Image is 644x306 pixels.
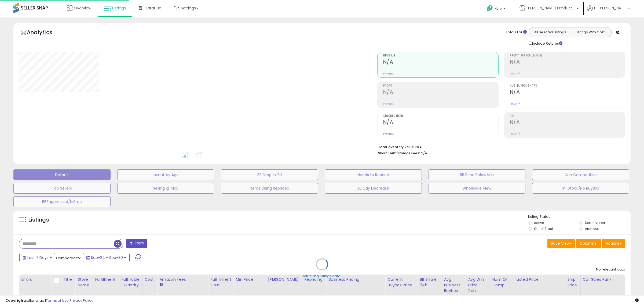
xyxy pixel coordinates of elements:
[421,151,427,156] span: N/A
[570,29,610,36] button: Listings With Cost
[510,59,625,66] h2: N/A
[482,1,511,17] a: Help
[383,102,394,105] small: Prev: N/A
[506,30,527,35] div: Totals For
[221,183,318,194] button: Items Being Repriced
[117,169,214,180] button: Inventory Age
[383,59,498,66] h2: N/A
[532,183,629,194] button: In-Stock/No BuyBox
[530,29,570,36] button: All Selected Listings
[13,196,111,207] button: BBSuppressed/InStoc
[13,183,111,194] button: Top Sellers
[5,298,25,303] strong: Copyright
[526,5,575,11] span: [PERSON_NAME] Products LLC
[383,72,394,75] small: Prev: N/A
[429,183,526,194] button: Wholesale View
[325,169,422,180] button: Needs to Reprice
[74,5,91,11] span: Overview
[383,89,498,96] h2: N/A
[383,132,394,136] small: Prev: N/A
[510,72,520,75] small: Prev: N/A
[112,5,126,11] span: Listings
[117,183,214,194] button: Selling @ Max
[5,298,93,303] div: seller snap | |
[594,5,626,11] span: Hi [PERSON_NAME]
[378,143,621,150] li: N/A
[486,5,493,12] i: Get Help
[510,115,625,118] span: ROI
[383,84,498,87] span: Profit
[13,169,111,180] button: Default
[510,132,520,136] small: Prev: N/A
[510,84,625,87] span: Avg. Buybox Share
[429,169,526,180] button: BB Price Below Min
[587,5,630,17] a: Hi [PERSON_NAME]
[532,169,629,180] button: Non Competitive
[495,6,502,11] span: Help
[145,5,162,11] span: DataHub
[510,89,625,96] h2: N/A
[378,151,420,155] b: Short Term Storage Fees:
[510,102,520,105] small: Prev: N/A
[302,274,342,279] div: Retrieving listings data..
[510,119,625,126] h2: N/A
[378,145,415,149] b: Total Inventory Value:
[383,119,498,126] h2: N/A
[221,169,318,180] button: BB Drop in 7d
[325,183,422,194] button: 30 Day Decrease
[383,54,498,57] span: Revenue
[383,115,498,118] span: Ordered Items
[27,29,63,37] h5: Analytics
[510,54,625,57] span: Profit [PERSON_NAME]
[525,40,569,46] div: Include Returns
